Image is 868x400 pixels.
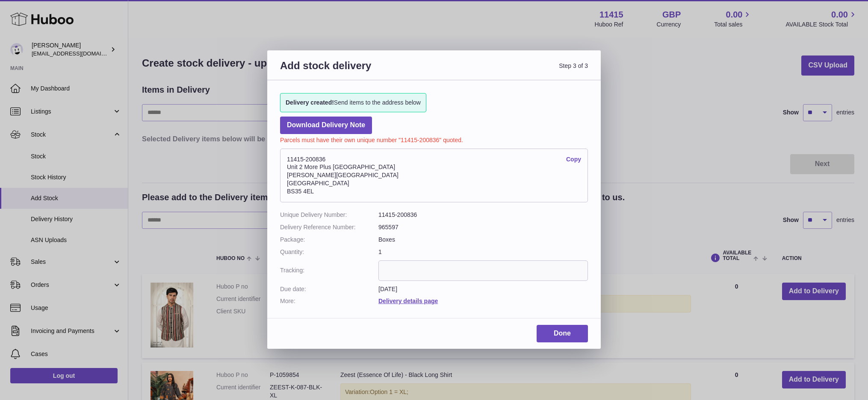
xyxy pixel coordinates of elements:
a: Copy [566,155,581,164]
dt: Package: [280,236,378,244]
dd: 965597 [378,223,588,231]
p: Parcels must have their own unique number "11415-200836" quoted. [280,134,588,144]
dt: Unique Delivery Number: [280,211,378,219]
dd: Boxes [378,236,588,244]
dt: Quantity: [280,248,378,256]
dt: Delivery Reference Number: [280,223,378,231]
address: 11415-200836 Unit 2 More Plus [GEOGRAPHIC_DATA] [PERSON_NAME][GEOGRAPHIC_DATA] [GEOGRAPHIC_DATA] ... [280,149,588,202]
a: Delivery details page [378,298,438,304]
dt: Tracking: [280,260,378,281]
dt: More: [280,297,378,305]
dd: 1 [378,248,588,256]
a: Done [537,325,588,342]
span: Step 3 of 3 [434,59,588,82]
strong: Delivery created! [286,99,334,106]
dd: [DATE] [378,285,588,293]
h3: Add stock delivery [280,59,434,82]
span: Send items to the address below [286,99,421,107]
dd: 11415-200836 [378,211,588,219]
dt: Due date: [280,285,378,293]
a: Download Delivery Note [280,117,372,134]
